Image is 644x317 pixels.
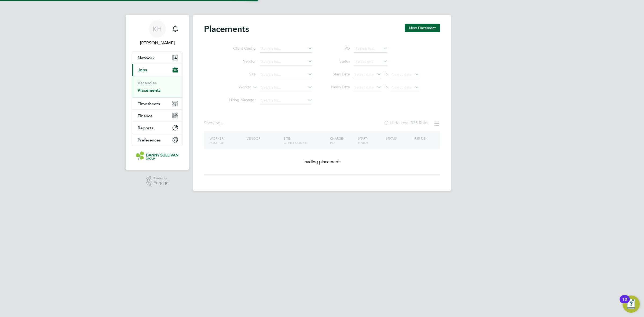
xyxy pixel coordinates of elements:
a: Placements [138,88,160,93]
span: Preferences [138,137,161,143]
span: ... [221,120,224,126]
label: Hide Low IR35 Risks [384,120,428,126]
span: Reports [138,125,153,130]
span: Network [138,55,155,60]
h2: Placements [204,24,249,34]
a: Vacancies [138,80,157,85]
a: Powered byEngage [146,176,169,186]
div: Jobs [132,76,182,97]
button: Network [132,52,182,64]
a: Go to home page [132,151,182,160]
span: Finance [138,113,153,118]
button: Finance [132,110,182,122]
span: Powered by [153,176,169,181]
span: Katie Holland [132,40,182,46]
button: New Placement [405,24,440,32]
a: KH[PERSON_NAME] [132,20,182,46]
button: Preferences [132,134,182,146]
button: Reports [132,122,182,134]
div: Showing [204,120,225,126]
div: 10 [622,299,627,306]
button: Open Resource Center, 10 new notifications [623,296,640,313]
span: Engage [153,181,169,185]
span: KH [153,25,162,32]
nav: Main navigation [126,15,189,170]
span: Timesheets [138,101,160,106]
button: Jobs [132,64,182,76]
span: Jobs [138,67,147,72]
img: dannysullivan-logo-retina.png [136,151,178,160]
button: Timesheets [132,98,182,110]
